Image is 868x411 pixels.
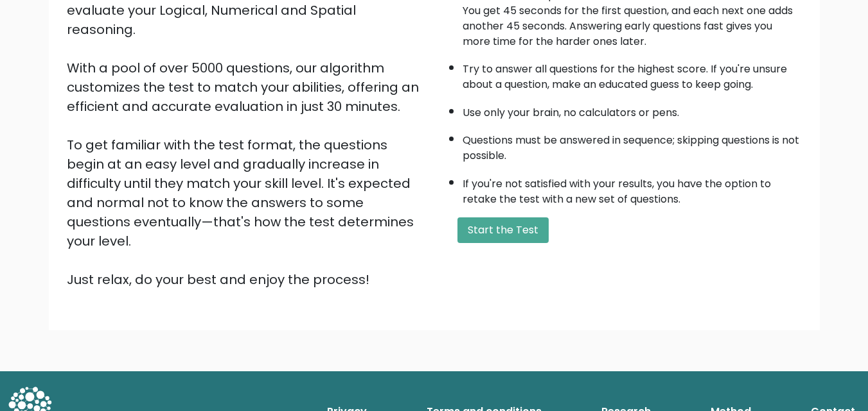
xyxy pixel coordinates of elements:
[457,217,549,243] button: Start the Test
[463,126,802,164] li: Questions must be answered in sequence; skipping questions is not possible.
[463,99,802,121] li: Use only your brain, no calculators or pens.
[463,55,802,92] li: Try to answer all questions for the highest score. If you're unsure about a question, make an edu...
[463,170,802,207] li: If you're not satisfied with your results, you have the option to retake the test with a new set ...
